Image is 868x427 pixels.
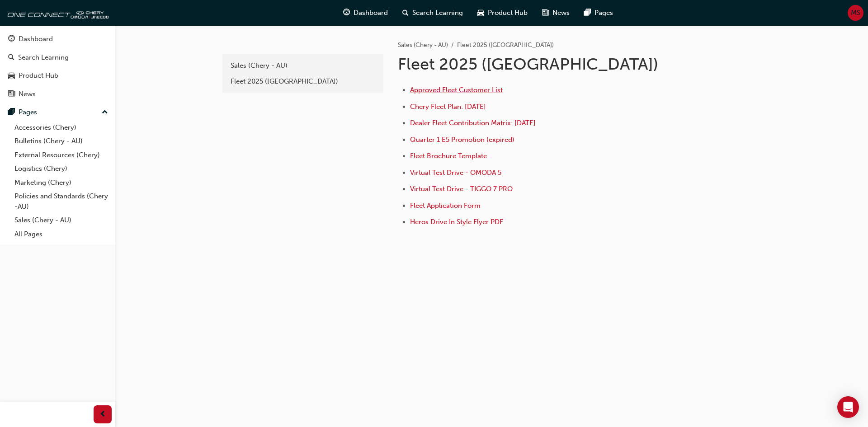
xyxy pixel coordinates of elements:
[535,4,577,22] a: news-iconNews
[231,61,375,71] div: Sales (Chery - AU)
[11,213,112,227] a: Sales (Chery - AU)
[11,176,112,190] a: Marketing (Chery)
[4,104,112,121] button: Pages
[4,86,112,103] a: News
[410,152,487,160] a: Fleet Brochure Template
[851,8,860,18] span: MS
[410,103,486,111] a: Chery Fleet Plan: [DATE]
[11,162,112,176] a: Logistics (Chery)
[410,202,481,210] a: Fleet Application Form
[410,86,503,94] a: Approved Fleet Customer List
[488,8,528,18] span: Product Hub
[226,58,380,74] a: Sales (Chery - AU)
[4,49,112,66] a: Search Learning
[19,70,58,81] div: Product Hub
[354,8,388,18] span: Dashboard
[584,7,591,19] span: pages-icon
[226,74,380,89] a: Fleet 2025 ([GEOGRAPHIC_DATA])
[410,185,513,193] a: Virtual Test Drive - TIGGO 7 PRO
[477,7,484,19] span: car-icon
[848,5,863,21] button: MS
[99,409,106,420] span: prev-icon
[4,67,112,84] a: Product Hub
[398,54,694,74] h1: Fleet 2025 ([GEOGRAPHIC_DATA])
[19,34,53,44] div: Dashboard
[8,35,15,43] span: guage-icon
[4,31,112,47] a: Dashboard
[19,107,37,117] div: Pages
[410,136,514,144] a: Quarter 1 E5 Promotion (expired)
[5,4,108,22] img: oneconnect
[336,4,395,22] a: guage-iconDashboard
[470,4,535,22] a: car-iconProduct Hub
[594,8,613,18] span: Pages
[398,41,448,49] a: Sales (Chery - AU)
[395,4,470,22] a: search-iconSearch Learning
[410,119,536,127] a: Dealer Fleet Contribution Matrix: [DATE]
[11,148,112,162] a: External Resources (Chery)
[542,7,549,19] span: news-icon
[11,189,112,213] a: Policies and Standards (Chery -AU)
[837,396,859,418] div: Open Intercom Messenger
[8,72,15,80] span: car-icon
[8,90,15,99] span: news-icon
[402,7,409,19] span: search-icon
[11,121,112,135] a: Accessories (Chery)
[577,4,620,22] a: pages-iconPages
[410,218,503,226] a: Heros Drive In Style Flyer PDF
[231,76,375,87] div: Fleet 2025 ([GEOGRAPHIC_DATA])
[19,89,36,99] div: News
[11,227,112,241] a: All Pages
[8,108,15,117] span: pages-icon
[410,169,501,177] a: Virtual Test Drive - OMODA 5
[8,54,14,62] span: search-icon
[552,8,570,18] span: News
[412,8,463,18] span: Search Learning
[457,40,554,51] li: Fleet 2025 ([GEOGRAPHIC_DATA])
[18,52,69,63] div: Search Learning
[11,134,112,148] a: Bulletins (Chery - AU)
[343,7,350,19] span: guage-icon
[4,29,112,104] button: DashboardSearch LearningProduct HubNews
[102,107,108,118] span: up-icon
